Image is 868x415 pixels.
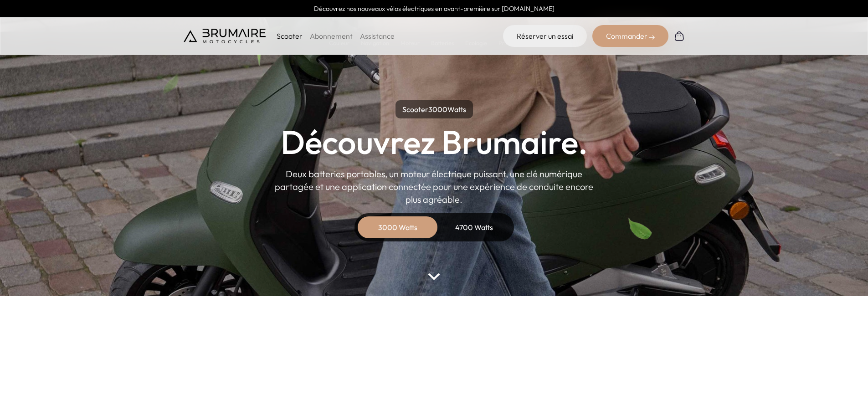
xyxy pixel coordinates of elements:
a: Assistance [360,31,395,41]
a: Abonnement [310,31,353,41]
p: Scooter [277,31,303,41]
img: arrow-bottom.png [428,273,440,280]
img: Panier [674,31,685,41]
p: Scooter Watts [395,100,473,118]
h1: Découvrez Brumaire. [281,126,588,159]
img: Brumaire Motocycles [184,29,266,43]
a: Réserver un essai [503,25,587,47]
div: Commander [592,25,668,47]
span: 3000 [428,105,447,114]
img: right-arrow-2.png [649,35,655,40]
div: 4700 Watts [438,216,511,238]
p: Deux batteries portables, un moteur électrique puissant, une clé numérique partagée et une applic... [275,168,594,206]
div: 3000 Watts [361,216,434,238]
